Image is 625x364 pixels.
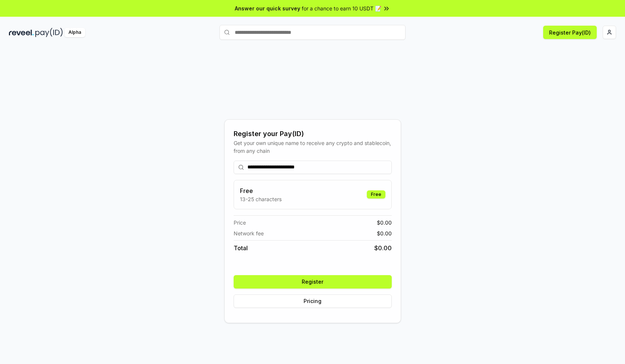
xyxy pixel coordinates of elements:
span: Answer our quick survey [235,4,300,12]
button: Pricing [234,294,392,308]
span: for a chance to earn 10 USDT 📝 [302,4,381,12]
button: Register [234,275,392,289]
div: Alpha [64,28,85,37]
div: Free [367,190,385,199]
h3: Free [240,186,282,195]
span: $ 0.00 [377,229,392,237]
img: reveel_dark [9,28,34,37]
span: Price [234,219,246,226]
div: Get your own unique name to receive any crypto and stablecoin, from any chain [234,139,392,155]
span: Network fee [234,229,264,237]
button: Register Pay(ID) [543,26,597,39]
span: $ 0.00 [374,244,392,252]
p: 13-25 characters [240,195,282,203]
img: pay_id [35,28,63,37]
span: Total [234,244,248,252]
div: Register your Pay(ID) [234,129,392,139]
span: $ 0.00 [377,219,392,226]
